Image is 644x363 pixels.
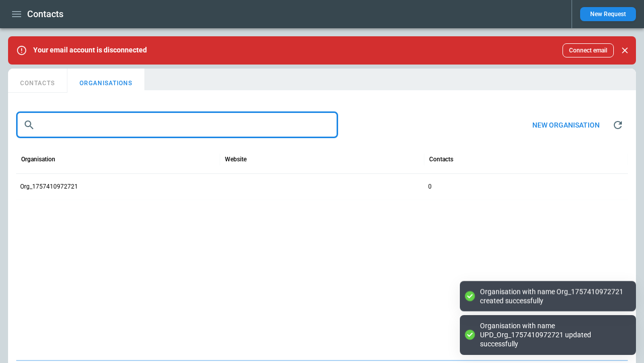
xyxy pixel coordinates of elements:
div: Organisation [21,156,55,163]
div: Website [225,156,247,163]
button: Connect email [562,43,614,57]
div: dismiss [618,39,632,62]
button: New organisation [524,114,608,136]
button: CONTACTS [8,69,67,93]
button: New Request [580,7,636,21]
p: Org_1757410972721 [20,183,78,191]
button: ORGANISATIONS [67,69,144,93]
div: Organisation with name Org_1757410972721 created successfully [480,287,626,305]
div: Contacts [429,156,453,163]
p: Your email account is disconnected [33,46,147,54]
div: Organisation with name UPD_Org_1757410972721 updated successfully [480,321,626,349]
h1: Contacts [27,8,63,20]
button: Close [618,43,632,57]
p: 0 [428,183,432,191]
